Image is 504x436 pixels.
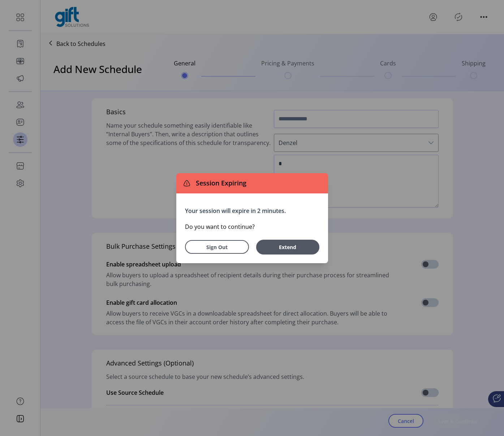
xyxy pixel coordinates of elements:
span: Extend [260,243,316,251]
p: Your session will expire in 2 minutes. [185,206,319,215]
p: Do you want to continue? [185,222,319,231]
button: Extend [256,240,319,255]
span: Sign Out [194,243,240,251]
span: Session Expiring [193,178,246,188]
button: Sign Out [185,240,249,254]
